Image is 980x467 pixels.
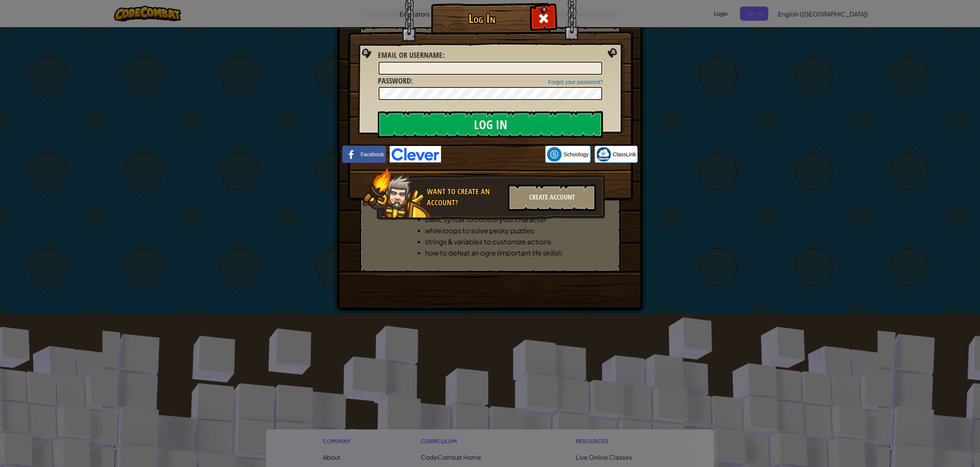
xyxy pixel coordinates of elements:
[427,186,503,208] div: Want to create an account?
[378,50,444,61] label: :
[344,147,359,162] img: facebook_small.png
[378,50,443,60] span: Email or Username
[547,147,562,162] img: schoology.png
[378,75,411,86] span: Password
[441,146,545,163] iframe: Sign in with Google Button
[596,147,611,162] img: classlink-logo-small.png
[563,151,588,158] span: Schoology
[361,151,384,158] span: Facebook
[613,151,636,158] span: ClassLink
[390,146,441,162] img: clever-logo-blue.png
[378,75,413,87] label: :
[378,111,603,138] input: Log In
[433,12,531,25] h1: Log In
[548,79,603,85] a: Forgot your password?
[508,184,596,211] div: Create Account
